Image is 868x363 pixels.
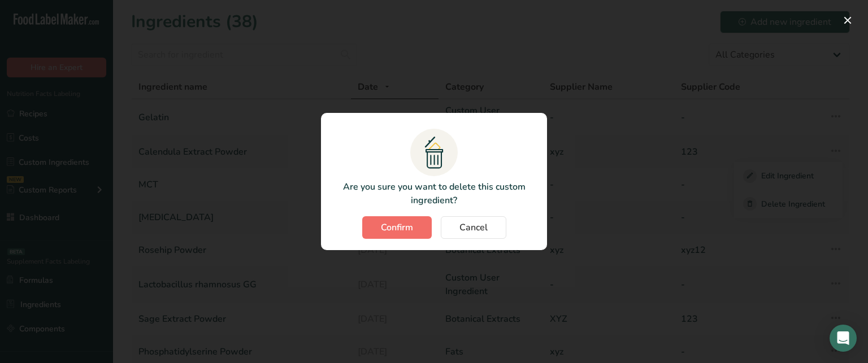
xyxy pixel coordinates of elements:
[332,180,536,207] p: Are you sure you want to delete this custom ingredient?
[362,216,432,239] button: Confirm
[441,216,506,239] button: Cancel
[381,221,413,234] span: Confirm
[830,325,857,352] div: Open Intercom Messenger
[459,221,488,234] span: Cancel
